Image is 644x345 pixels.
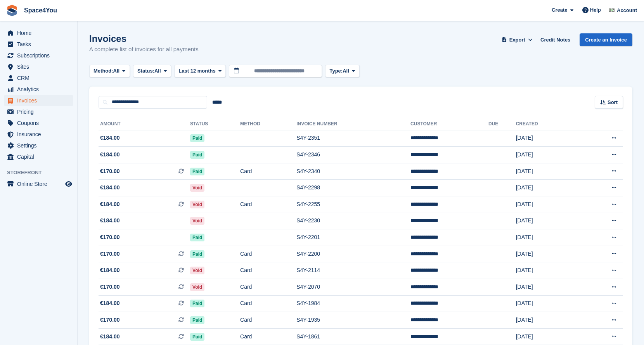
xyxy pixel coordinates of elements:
span: Home [17,28,64,38]
td: [DATE] [516,328,578,345]
th: Due [488,118,516,130]
th: Invoice Number [296,118,410,130]
img: Finn-Kristof Kausch [608,6,616,14]
span: €170.00 [100,250,120,258]
td: S4Y-1984 [296,295,410,312]
span: Paid [190,250,204,258]
td: S4Y-1935 [296,312,410,329]
span: All [113,67,120,75]
td: [DATE] [516,262,578,279]
h1: Invoices [89,33,199,44]
span: Analytics [17,84,64,95]
th: Created [516,118,578,130]
td: Card [240,295,296,312]
td: [DATE] [516,196,578,213]
button: Last 12 months [174,65,226,78]
td: S4Y-2200 [296,246,410,262]
span: Invoices [17,95,64,106]
td: S4Y-2255 [296,196,410,213]
span: €170.00 [100,167,120,175]
td: S4Y-2070 [296,279,410,296]
span: Paid [190,316,204,324]
td: [DATE] [516,229,578,246]
span: €184.00 [100,151,120,159]
span: €170.00 [100,283,120,291]
td: [DATE] [516,180,578,196]
td: Card [240,246,296,262]
td: Card [240,312,296,329]
td: S4Y-2230 [296,213,410,229]
button: Export [500,33,534,46]
span: Account [617,7,637,14]
button: Status: All [133,65,171,78]
a: Preview store [64,179,73,189]
td: [DATE] [516,147,578,163]
a: Credit Notes [537,33,573,46]
span: €184.00 [100,217,120,225]
span: €170.00 [100,233,120,241]
span: Storefront [7,169,77,177]
button: Method: All [89,65,130,78]
span: Coupons [17,118,64,128]
td: S4Y-2298 [296,180,410,196]
a: menu [4,106,73,117]
td: Card [240,163,296,180]
td: Card [240,328,296,345]
span: €184.00 [100,200,120,208]
span: €170.00 [100,316,120,324]
img: stora-icon-8386f47178a22dfd0bd8f6a31ec36ba5ce8667c1dd55bd0f319d3a0aa187defe.svg [6,5,18,16]
span: Void [190,217,204,225]
td: S4Y-2351 [296,130,410,147]
span: Void [190,184,204,192]
a: menu [4,84,73,95]
td: S4Y-1861 [296,328,410,345]
td: [DATE] [516,163,578,180]
span: Subscriptions [17,50,64,61]
a: menu [4,179,73,189]
span: €184.00 [100,266,120,274]
span: Void [190,201,204,208]
span: Method: [93,67,113,75]
span: Sort [608,99,618,106]
span: €184.00 [100,134,120,142]
th: Status [190,118,240,130]
td: S4Y-2201 [296,229,410,246]
a: menu [4,95,73,106]
button: Type: All [325,65,359,78]
span: Void [190,267,204,274]
span: All [154,67,161,75]
a: menu [4,118,73,128]
span: Type: [329,67,343,75]
span: Create [552,6,567,14]
a: Space4You [21,4,60,17]
td: S4Y-2114 [296,262,410,279]
a: menu [4,140,73,151]
span: Capital [17,151,64,162]
span: Last 12 months [178,67,215,75]
td: [DATE] [516,246,578,262]
td: [DATE] [516,295,578,312]
a: menu [4,61,73,72]
a: menu [4,151,73,162]
td: [DATE] [516,279,578,296]
span: Online Store [17,179,64,189]
td: [DATE] [516,213,578,229]
td: S4Y-2340 [296,163,410,180]
span: All [343,67,349,75]
a: menu [4,50,73,61]
p: A complete list of invoices for all payments [89,45,199,54]
span: Paid [190,333,204,341]
span: Export [509,36,525,44]
td: Card [240,279,296,296]
td: [DATE] [516,130,578,147]
span: Pricing [17,106,64,117]
span: Void [190,283,204,291]
span: Settings [17,140,64,151]
th: Amount [99,118,190,130]
a: Create an Invoice [580,33,632,46]
span: Help [590,6,601,14]
span: CRM [17,73,64,83]
td: [DATE] [516,312,578,329]
a: menu [4,73,73,83]
a: menu [4,39,73,50]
